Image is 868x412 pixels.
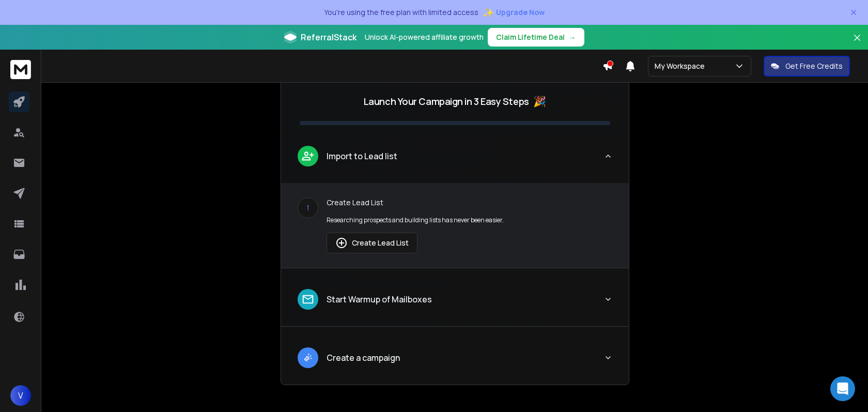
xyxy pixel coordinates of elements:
[327,233,417,253] button: Create Lead List
[281,339,629,385] button: leadCreate a campaign
[10,385,31,406] button: V
[301,293,315,306] img: lead
[301,31,357,43] span: ReferralStack
[301,351,315,364] img: lead
[365,32,484,42] p: Unlock AI-powered affiliate growth
[335,237,348,249] img: lead
[483,2,545,23] button: ✨Upgrade Now
[327,197,612,208] p: Create Lead List
[533,94,546,109] span: 🎉
[281,138,629,183] button: leadImport to Lead list
[327,293,432,306] p: Start Warmup of Mailboxes
[785,61,843,71] p: Get Free Credits
[496,7,545,18] span: Upgrade Now
[850,31,864,56] button: Close banner
[327,216,612,224] p: Researching prospects and building lists has never been easier.
[764,56,850,77] button: Get Free Credits
[488,28,584,47] button: Claim Lifetime Deal→
[569,32,576,42] span: →
[298,197,318,218] div: 1
[483,5,494,20] span: ✨
[281,281,629,326] button: leadStart Warmup of Mailboxes
[327,150,397,162] p: Import to Lead list
[655,61,709,71] p: My Workspace
[327,352,400,364] p: Create a campaign
[364,94,529,109] p: Launch Your Campaign in 3 Easy Steps
[301,149,315,162] img: lead
[281,183,629,268] div: leadImport to Lead list
[830,376,855,401] div: Open Intercom Messenger
[324,7,478,18] p: You're using the free plan with limited access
